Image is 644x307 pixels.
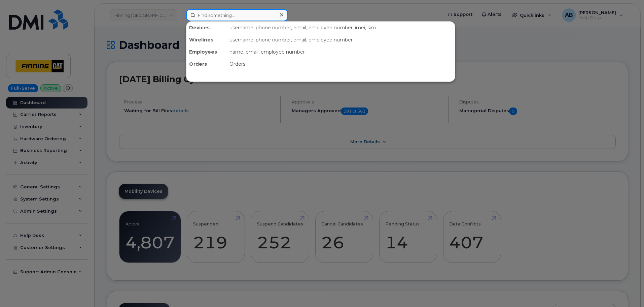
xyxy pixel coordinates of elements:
div: username, phone number, email, employee number [227,34,455,46]
div: Orders [227,58,455,70]
div: username, phone number, email, employee number, imei, sim [227,22,455,34]
div: Wirelines [186,34,227,46]
div: Employees [186,46,227,58]
div: Devices [186,22,227,34]
div: name, email, employee number [227,46,455,58]
div: Orders [186,58,227,70]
